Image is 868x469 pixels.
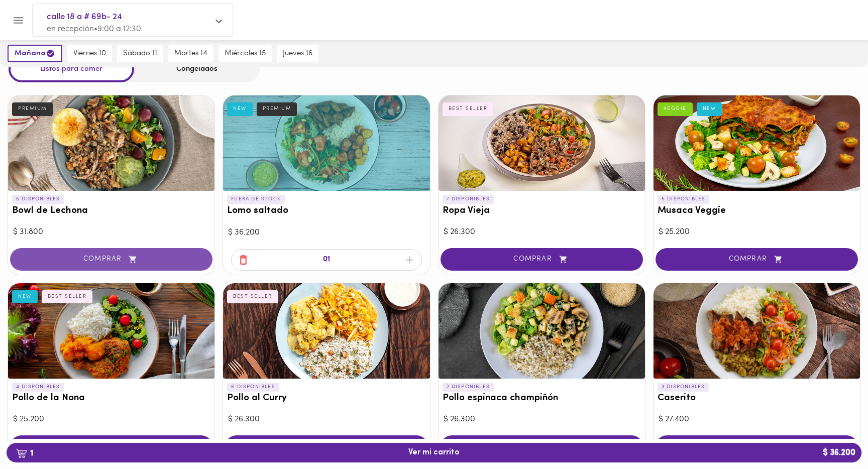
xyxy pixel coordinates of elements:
div: VEGGIE [658,102,693,115]
button: COMPRAR [656,248,858,271]
button: miércoles 15 [219,45,272,62]
p: 6 DISPONIBLES [227,383,279,392]
div: NEW [12,290,38,303]
div: $ 26.300 [228,414,424,425]
span: sábado 11 [123,49,157,58]
div: $ 25.200 [659,226,855,238]
div: NEW [697,102,722,115]
span: martes 14 [174,49,207,58]
div: Pollo espinaca champiñón [439,283,645,379]
h3: Bowl de Lechona [12,206,210,216]
h3: Lomo saltado [227,206,425,216]
div: $ 36.200 [228,227,424,239]
iframe: Messagebird Livechat Widget [810,411,858,459]
div: $ 31.800 [13,226,209,238]
div: Congelados [134,56,260,82]
div: BEST SELLER [42,290,93,303]
span: calle 18 a # 69b- 24 [47,11,208,24]
p: 5 DISPONIBLES [658,195,710,204]
div: NEW [227,102,253,115]
div: Pollo al Curry [223,283,429,379]
div: PREMIUM [12,102,53,115]
p: 3 DISPONIBLES [658,383,709,392]
h3: Pollo al Curry [227,393,425,404]
div: BEST SELLER [227,290,278,303]
h3: Pollo espinaca champiñón [443,393,641,404]
span: en recepción • 9:00 a 12:30 [47,25,141,33]
span: COMPRAR [23,255,200,264]
div: Ropa Vieja [439,95,645,191]
button: mañana [8,45,62,62]
p: 2 DISPONIBLES [443,383,494,392]
b: 1 [10,446,39,459]
p: FUERA DE STOCK [227,195,285,204]
button: Menu [6,8,31,33]
img: cart.png [16,448,27,458]
button: viernes 10 [67,45,112,62]
span: COMPRAR [453,255,630,264]
div: Musaca Veggie [654,95,860,191]
button: COMPRAR [441,435,643,458]
span: miércoles 15 [225,49,266,58]
p: 5 DISPONIBLES [12,195,64,204]
h3: Pollo de la Nona [12,393,210,404]
button: sábado 11 [117,45,163,62]
button: COMPRAR [10,248,212,271]
div: PREMIUM [257,102,297,115]
div: Pollo de la Nona [8,283,214,379]
span: mañana [15,49,55,58]
p: 7 DISPONIBLES [443,195,494,204]
button: jueves 16 [277,45,318,62]
p: 01 [323,254,330,266]
h3: Caserito [658,393,856,404]
button: COMPRAR [225,435,427,458]
div: $ 26.300 [444,226,640,238]
span: jueves 16 [283,49,312,58]
div: Caserito [654,283,860,379]
span: viernes 10 [73,49,106,58]
div: $ 27.400 [659,414,855,425]
h3: Ropa Vieja [443,206,641,216]
div: $ 25.200 [13,414,209,425]
button: martes 14 [168,45,213,62]
button: COMPRAR [656,435,858,458]
button: COMPRAR [10,435,212,458]
span: Ver mi carrito [408,448,460,457]
div: Bowl de Lechona [8,95,214,191]
h3: Musaca Veggie [658,206,856,216]
span: COMPRAR [668,255,845,264]
p: 4 DISPONIBLES [12,383,64,392]
div: BEST SELLER [443,102,494,115]
div: Lomo saltado [223,95,429,191]
div: $ 26.300 [444,414,640,425]
button: COMPRAR [441,248,643,271]
button: 1Ver mi carrito$ 36.200 [7,443,861,462]
div: Listos para comer [9,56,134,82]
